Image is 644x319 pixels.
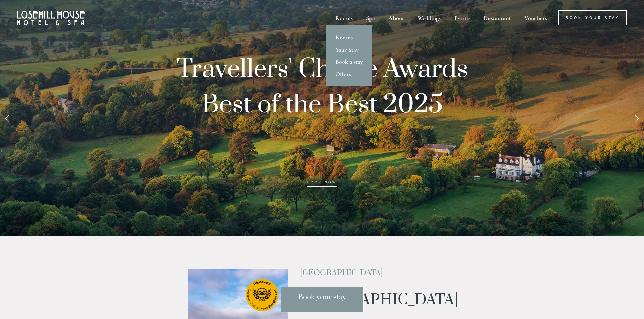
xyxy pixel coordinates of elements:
[558,10,627,25] a: Book Your Stay
[360,10,381,25] div: Spa
[326,44,372,56] a: Your Stay
[307,180,336,187] a: BOOK NOW
[150,52,495,193] p: Travellers' Choice Awards Best of the Best 2025
[300,269,456,277] h2: [GEOGRAPHIC_DATA]
[411,10,447,25] div: Weddings
[326,31,372,44] a: Rooms
[281,287,364,312] a: Book your stay
[326,56,372,68] a: Book a stay
[382,10,410,25] div: About
[518,10,553,25] a: Vouchers
[629,108,644,128] a: Next Slide
[17,11,85,25] img: Losehill House
[478,10,517,25] div: Restaurant
[448,10,476,25] div: Events
[298,293,346,305] span: Book your stay
[329,10,359,25] div: Rooms
[326,68,372,80] a: Offers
